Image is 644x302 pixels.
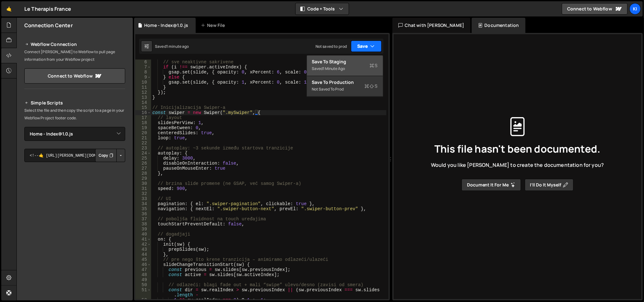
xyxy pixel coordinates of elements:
div: 46 [135,262,151,267]
div: Saved [312,65,378,72]
button: Document it for me [462,179,521,191]
div: 51 [135,287,151,298]
div: Save to Production [312,79,378,85]
div: 31 [135,186,151,191]
div: 43 [135,247,151,252]
button: Save to StagingS Saved1 minute ago [307,55,383,76]
div: Code + Tools [307,55,383,97]
textarea: <!--🤙 [URL][PERSON_NAME][DOMAIN_NAME]> <script>document.addEventListener("DOMContentLoaded", func... [24,149,125,162]
div: 48 [135,272,151,277]
div: 25 [135,156,151,161]
p: Select the file and then copy the script to a page in your Webflow Project footer code. [24,107,125,122]
p: Connect [PERSON_NAME] to Webflow to pull page information from your Webflow project [24,48,125,63]
div: 14 [135,100,151,105]
span: S [365,83,378,89]
div: Le Therapis France [24,5,71,13]
div: 19 [135,125,151,130]
iframe: YouTube video player [24,234,126,291]
div: Chat with [PERSON_NAME] [392,18,471,33]
div: 36 [135,211,151,217]
div: Saved [155,44,189,49]
div: 39 [135,227,151,232]
div: 8 [135,70,151,75]
div: 47 [135,267,151,272]
div: 13 [135,95,151,100]
div: 33 [135,196,151,201]
h2: Webflow Connection [24,41,125,48]
a: Connect to Webflow [562,3,628,15]
div: 50 [135,282,151,287]
div: 28 [135,171,151,176]
button: Save to ProductionS Not saved to prod [307,76,383,97]
div: 42 [135,242,151,247]
div: 12 [135,90,151,95]
div: 41 [135,237,151,242]
span: S [370,62,378,69]
div: 35 [135,206,151,211]
div: 26 [135,161,151,166]
div: Not saved to prod [312,85,378,93]
div: Home - Index@1.0.js [144,22,188,28]
a: 🤙 [1,1,17,16]
div: 44 [135,252,151,257]
div: 45 [135,257,151,262]
div: 1 minute ago [323,66,345,71]
div: 22 [135,141,151,146]
button: I’ll do it myself [525,179,573,191]
div: 16 [135,110,151,115]
div: 37 [135,217,151,222]
div: 32 [135,191,151,196]
div: 40 [135,232,151,237]
div: 24 [135,151,151,156]
span: This file hasn't been documented. [434,144,600,154]
div: 7 [135,65,151,70]
div: 20 [135,130,151,135]
div: 10 [135,80,151,85]
div: Button group with nested dropdown [95,149,125,162]
div: Save to Staging [312,59,378,65]
div: 29 [135,176,151,181]
div: Not saved to prod [316,44,347,49]
h2: Connection Center [24,22,73,29]
div: New File [201,22,227,28]
div: 17 [135,115,151,120]
div: 30 [135,181,151,186]
div: 1 minute ago [166,44,189,49]
div: 23 [135,146,151,151]
button: Copy [95,149,117,162]
div: 21 [135,135,151,141]
div: 15 [135,105,151,110]
div: 18 [135,120,151,125]
h2: Simple Scripts [24,99,125,107]
div: 27 [135,166,151,171]
iframe: YouTube video player [24,173,126,230]
div: 34 [135,201,151,206]
div: Documentation [472,18,525,33]
div: 49 [135,277,151,282]
div: 6 [135,60,151,65]
div: 11 [135,85,151,90]
span: Would you like [PERSON_NAME] to create the documentation for you? [431,161,604,168]
a: Ki [629,3,641,15]
button: Code + Tools [296,3,349,15]
div: 9 [135,75,151,80]
a: Connect to Webflow [24,68,125,84]
button: Save [351,41,382,52]
div: 38 [135,222,151,227]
